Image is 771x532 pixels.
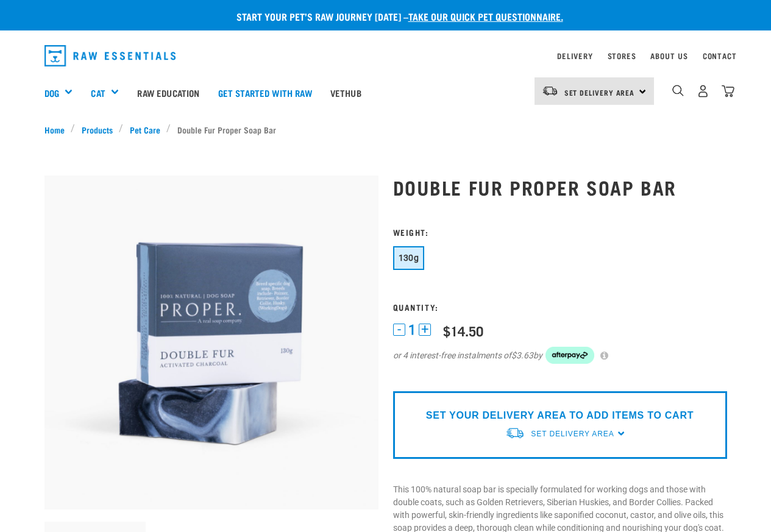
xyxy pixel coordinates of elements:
[399,253,419,263] span: 130g
[608,54,636,58] a: Stores
[393,347,727,364] div: or 4 interest-free instalments of by
[545,347,594,364] img: Afterpay
[44,123,727,136] nav: breadcrumbs
[426,408,694,423] p: SET YOUR DELIVERY AREA TO ADD ITEMS TO CART
[542,85,558,96] img: van-moving.png
[393,176,727,198] h1: Double Fur Proper Soap Bar
[393,246,425,270] button: 130g
[564,90,635,94] span: Set Delivery Area
[209,68,321,117] a: Get started with Raw
[128,68,208,117] a: Raw Education
[75,123,119,136] a: Products
[511,349,533,362] span: $3.63
[722,85,734,98] img: home-icon@2x.png
[44,86,59,100] a: Dog
[44,123,71,136] a: Home
[321,68,371,117] a: Vethub
[650,54,688,58] a: About Us
[505,427,525,439] img: van-moving.png
[91,86,105,100] a: Cat
[44,45,176,66] img: Raw Essentials Logo
[408,13,563,19] a: take our quick pet questionnaire.
[44,176,378,509] img: Double fur soap
[393,324,405,336] button: -
[443,323,483,338] div: $14.50
[123,123,166,136] a: Pet Care
[393,227,727,236] h3: Weight:
[408,324,416,336] span: 1
[35,40,737,71] nav: dropdown navigation
[419,324,431,336] button: +
[393,302,727,311] h3: Quantity:
[703,54,737,58] a: Contact
[697,85,709,98] img: user.png
[531,430,614,438] span: Set Delivery Area
[672,85,684,96] img: home-icon-1@2x.png
[557,54,592,58] a: Delivery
